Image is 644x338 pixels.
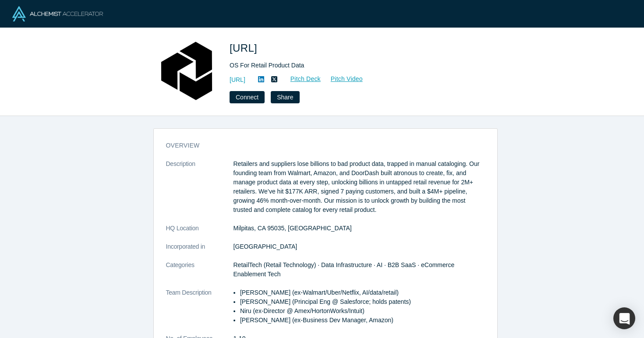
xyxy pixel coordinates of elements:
p: Retailers and suppliers lose billions to bad product data, trapped in manual cataloging. Our foun... [234,159,485,215]
dt: Description [166,159,234,224]
button: Connect [230,91,265,103]
dt: Team Description [166,288,234,334]
a: [URL] [230,75,245,84]
h3: overview [166,141,473,150]
a: Pitch Video [321,74,363,84]
dt: Incorporated in [166,242,234,261]
img: Atronous.ai's Logo [156,40,217,102]
a: Pitch Deck [281,74,321,84]
span: [URL] [230,42,260,54]
dd: Milpitas, CA 95035, [GEOGRAPHIC_DATA] [234,224,485,233]
p: [PERSON_NAME] (ex-Walmart/Uber/Netflix, AI/data/retail) [240,288,485,297]
div: OS For Retail Product Data [230,61,475,70]
dt: Categories [166,261,234,288]
button: Share [271,91,299,103]
dt: HQ Location [166,224,234,242]
img: Alchemist Logo [12,6,103,21]
p: [PERSON_NAME] (Principal Eng @ Salesforce; holds patents) [240,297,485,306]
p: [PERSON_NAME] (ex-Business Dev Manager, Amazon) [240,316,485,325]
p: Niru (ex-Director @ Amex/HortonWorks/Intuit) [240,306,485,316]
dd: [GEOGRAPHIC_DATA] [234,242,485,251]
span: RetailTech (Retail Technology) · Data Infrastructure · AI · B2B SaaS · eCommerce Enablement Tech [234,261,455,278]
